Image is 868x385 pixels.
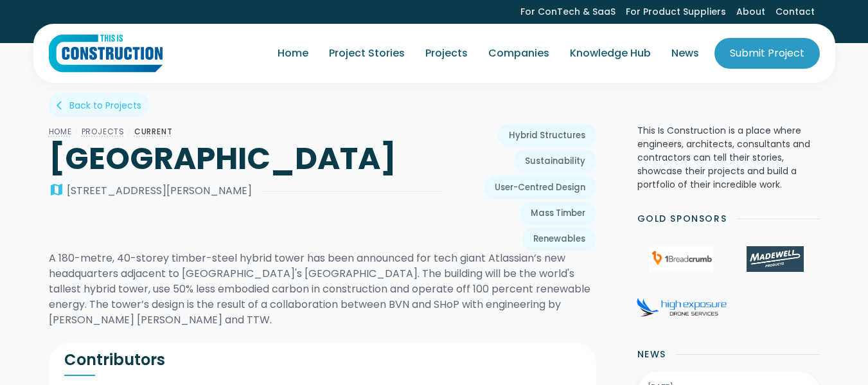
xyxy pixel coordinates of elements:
[82,126,125,137] a: Projects
[125,124,134,139] div: /
[415,35,478,71] a: Projects
[49,251,596,328] div: A 180-metre, 40-storey timber-steel hybrid tower has been announced for tech giant Atlassian’s ne...
[514,150,596,173] a: Sustainability
[267,35,319,71] a: Home
[661,35,709,71] a: News
[49,34,163,73] img: This Is Construction Logo
[730,46,804,61] div: Submit Project
[747,246,803,272] img: Madewell Products
[637,298,727,317] img: High Exposure
[49,126,72,137] a: Home
[714,38,820,69] a: Submit Project
[650,246,714,272] img: 1Breadcrumb
[64,350,323,370] h2: Contributors
[498,124,596,147] a: Hybrid Structures
[49,93,149,117] a: arrow_back_iosBack to Projects
[560,35,661,71] a: Knowledge Hub
[637,124,820,192] p: This Is Construction is a place where engineers, architects, consultants and contractors can tell...
[520,202,596,225] a: Mass Timber
[637,212,727,226] h2: Gold Sponsors
[637,348,666,361] h2: News
[319,35,415,71] a: Project Stories
[484,175,596,199] a: User-Centred Design
[57,99,67,112] div: arrow_back_ios
[49,34,163,73] a: home
[522,228,596,251] a: Renewables
[69,99,141,112] div: Back to Projects
[72,124,82,139] div: /
[49,183,64,199] div: map
[134,126,173,137] a: CURRENT
[49,139,444,178] h1: [GEOGRAPHIC_DATA]
[67,183,252,199] div: [STREET_ADDRESS][PERSON_NAME]
[478,35,560,71] a: Companies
